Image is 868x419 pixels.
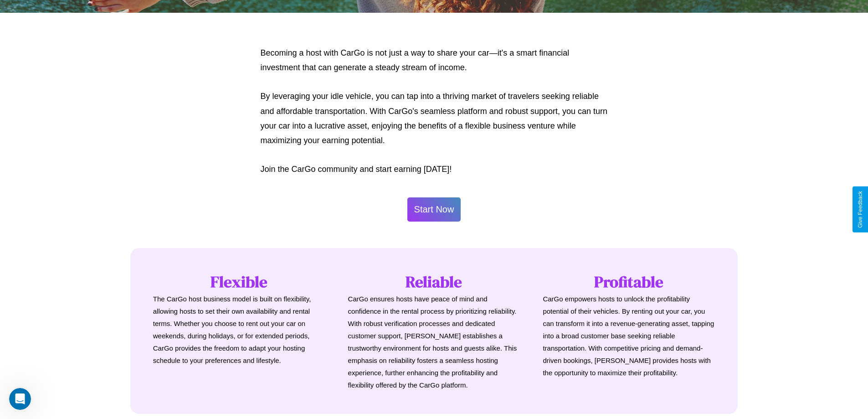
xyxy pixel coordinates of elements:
h1: Flexible [153,271,325,293]
p: The CarGo host business model is built on flexibility, allowing hosts to set their own availabili... [153,293,325,367]
button: Start Now [407,197,461,222]
p: Becoming a host with CarGo is not just a way to share your car—it's a smart financial investment ... [261,46,608,75]
h1: Profitable [543,271,715,293]
p: CarGo ensures hosts have peace of mind and confidence in the rental process by prioritizing relia... [348,293,520,391]
div: Give Feedback [857,191,863,228]
p: By leveraging your idle vehicle, you can tap into a thriving market of travelers seeking reliable... [261,89,608,148]
p: CarGo empowers hosts to unlock the profitability potential of their vehicles. By renting out your... [543,293,715,379]
p: Join the CarGo community and start earning [DATE]! [261,162,608,176]
h1: Reliable [348,271,520,293]
iframe: Intercom live chat [9,388,31,410]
